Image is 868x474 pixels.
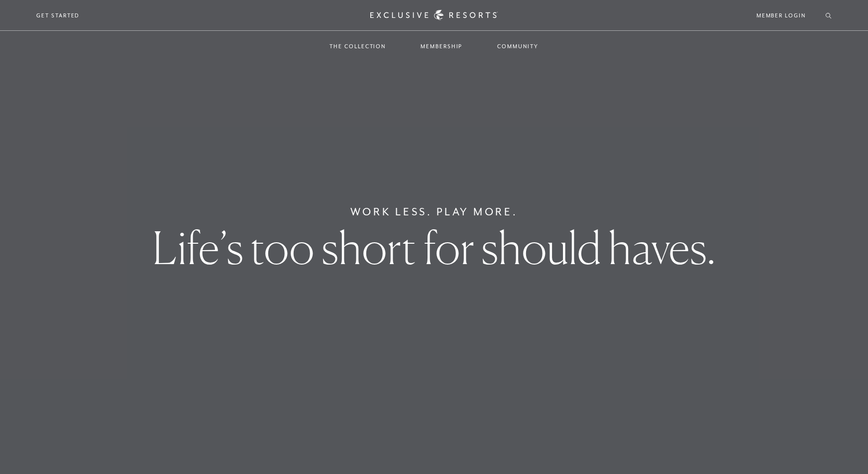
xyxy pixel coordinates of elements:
h1: Life’s too short for should haves. [152,225,716,270]
a: Community [487,32,548,61]
a: Membership [411,32,472,61]
h6: Work Less. Play More. [350,204,518,220]
a: Member Login [757,11,806,20]
a: Get Started [36,11,80,20]
a: The Collection [320,32,396,61]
